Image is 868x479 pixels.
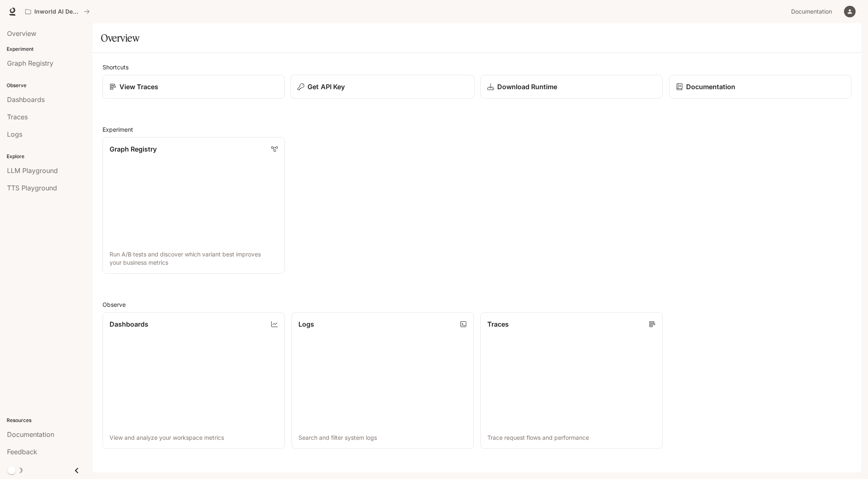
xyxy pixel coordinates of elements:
a: Graph RegistryRun A/B tests and discover which variant best improves your business metrics [103,137,285,274]
button: All workspaces [21,3,93,20]
a: LogsSearch and filter system logs [291,312,474,449]
p: Run A/B tests and discover which variant best improves your business metrics [110,250,278,267]
p: Logs [298,319,314,329]
p: Documentation [686,82,735,92]
p: View and analyze your workspace metrics [110,434,278,442]
h2: Experiment [103,125,851,134]
p: Search and filter system logs [298,434,467,442]
h2: Shortcuts [103,63,851,71]
p: Traces [487,319,509,329]
p: Dashboards [110,319,148,329]
p: View Traces [119,82,158,92]
p: Inworld AI Demos [34,8,81,15]
a: Download Runtime [480,75,663,99]
p: Download Runtime [497,82,557,92]
a: Documentation [788,3,838,20]
p: Get API Key [308,82,345,92]
button: Get API Key [291,75,475,99]
a: Documentation [669,75,851,99]
a: View Traces [103,75,285,99]
p: Trace request flows and performance [487,434,656,442]
a: DashboardsView and analyze your workspace metrics [103,312,285,449]
h2: Observe [103,300,851,309]
p: Graph Registry [110,144,157,154]
a: TracesTrace request flows and performance [480,312,663,449]
span: Documentation [791,7,832,17]
h1: Overview [101,30,139,46]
